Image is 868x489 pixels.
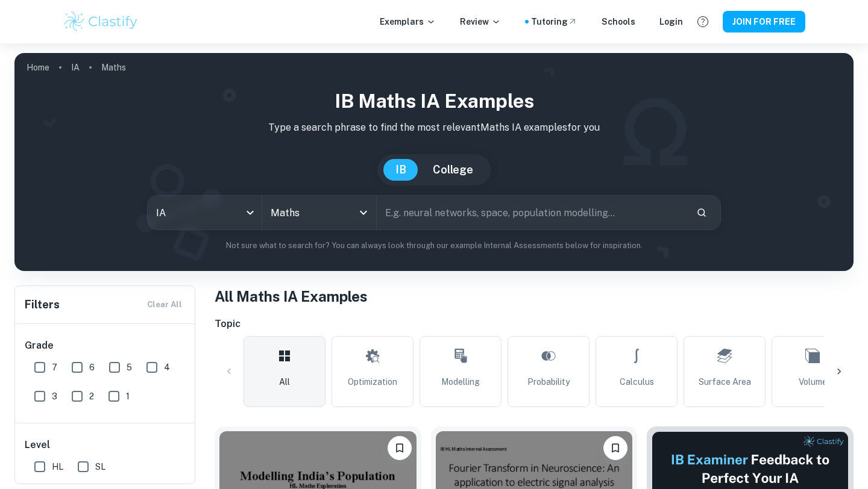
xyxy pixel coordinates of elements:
[89,390,94,403] span: 2
[126,390,130,403] span: 1
[52,390,57,403] span: 3
[603,436,627,460] button: Please log in to bookmark exemplars
[24,120,844,135] p: Type a search phrase to find the most relevant Maths IA examples for you
[101,61,126,74] p: Maths
[14,53,854,271] img: profile cover
[460,15,501,28] p: Review
[27,59,49,76] a: Home
[723,11,805,33] button: JOIN FOR FREE
[25,296,60,313] h6: Filters
[25,438,186,452] h6: Level
[699,375,751,388] span: Surface Area
[279,375,290,388] span: All
[380,15,436,28] p: Exemplars
[95,460,105,473] span: SL
[620,375,654,388] span: Calculus
[659,15,683,28] a: Login
[693,11,713,32] button: Help and Feedback
[164,361,170,374] span: 4
[148,196,262,229] div: IA
[355,204,372,221] button: Open
[215,285,854,307] h1: All Maths IA Examples
[127,361,132,374] span: 5
[25,338,186,353] h6: Grade
[602,15,635,28] a: Schools
[348,375,397,388] span: Optimization
[441,375,480,388] span: Modelling
[421,159,485,181] button: College
[531,15,577,28] a: Tutoring
[89,361,95,374] span: 6
[383,159,418,181] button: IB
[24,87,844,116] h1: IB Maths IA examples
[215,317,854,331] h6: Topic
[24,240,844,252] p: Not sure what to search for? You can always look through our example Internal Assessments below f...
[388,436,412,460] button: Please log in to bookmark exemplars
[799,375,827,388] span: Volume
[52,460,63,473] span: HL
[377,196,687,229] input: E.g. neural networks, space, population modelling...
[52,361,57,374] span: 7
[71,59,80,76] a: IA
[527,375,570,388] span: Probability
[691,202,712,223] button: Search
[63,10,139,34] img: Clastify logo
